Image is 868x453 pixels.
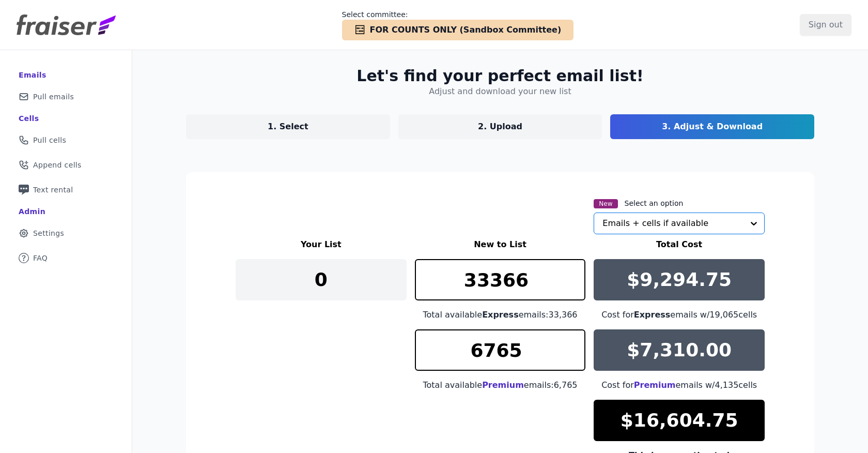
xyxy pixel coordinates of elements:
[594,379,765,391] div: Cost for emails w/ 4,135 cells
[634,380,676,390] span: Premium
[594,199,617,208] span: New
[627,269,732,290] p: $9,294.75
[662,120,763,133] p: 3. Adjust & Download
[415,379,586,391] div: Total available emails: 6,765
[357,67,643,85] h2: Let's find your perfect email list!
[482,380,524,390] span: Premium
[8,85,123,108] a: Pull emails
[610,114,814,139] a: 3. Adjust & Download
[621,410,738,431] p: $16,604.75
[236,238,407,251] h3: Your List
[398,114,602,139] a: 2. Upload
[186,114,390,139] a: 1. Select
[342,9,574,40] a: Select committee: FOR COUNTS ONLY (Sandbox Committee)
[19,70,47,80] div: Emails
[429,85,571,98] h4: Adjust and download your new list
[634,310,671,320] span: Express
[594,238,765,251] h3: Total Cost
[33,253,48,263] span: FAQ
[8,154,123,176] a: Append cells
[627,340,732,360] p: $7,310.00
[33,160,82,170] span: Append cells
[800,14,851,36] input: Sign out
[370,24,562,36] span: FOR COUNTS ONLY (Sandbox Committee)
[268,120,308,133] p: 1. Select
[415,238,586,251] h3: New to List
[33,228,64,238] span: Settings
[19,206,45,217] div: Admin
[594,309,765,321] div: Cost for emails w/ 19,065 cells
[625,198,684,208] label: Select an option
[478,120,522,133] p: 2. Upload
[33,185,73,195] span: Text rental
[33,92,74,102] span: Pull emails
[8,178,123,201] a: Text rental
[315,269,328,290] p: 0
[8,247,123,269] a: FAQ
[415,309,586,321] div: Total available emails: 33,366
[33,135,66,145] span: Pull cells
[8,129,123,152] a: Pull cells
[17,14,116,35] img: Fraiser Logo
[8,222,123,245] a: Settings
[482,310,519,320] span: Express
[19,113,39,124] div: Cells
[342,9,574,20] p: Select committee:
